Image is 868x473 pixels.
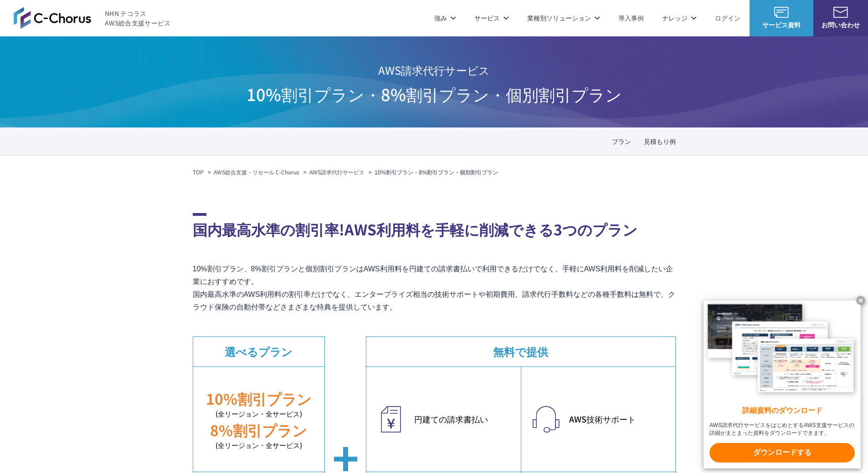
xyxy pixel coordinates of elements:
img: AWS総合支援サービス C-Chorus [14,7,91,29]
p: 10%割引プラン、8%割引プランと個別割引プランはAWS利用料を円建ての請求書払いで利用できるだけでなく、手軽にAWS利用料を削減したい企業におすすめです。 国内最高水準のAWS利用料の割引率だ... [193,263,676,314]
a: ログイン [715,13,740,23]
x-t: AWS請求代行サービスをはじめとするAWS支援サービスの詳細がまとまった資料をダウンロードできます。 [709,422,855,437]
a: 導入事例 [618,13,644,23]
small: (全リージョン・全サービス) [193,440,324,451]
a: TOP [193,168,204,176]
a: 詳細資料のダウンロード AWS請求代行サービスをはじめとするAWS支援サービスの詳細がまとまった資料をダウンロードできます。 ダウンロードする [704,300,861,468]
dt: 無料で提供 [366,337,675,366]
em: 10%割引プラン [206,388,312,409]
em: 円建ての請求書払い [414,413,512,425]
p: サービス [474,13,509,23]
span: サービス資料 [750,20,813,30]
em: AWS技術サポート [569,413,666,425]
a: AWS請求代行サービス [309,168,365,176]
a: AWS総合支援・リセール C-Chorus [214,168,299,176]
x-t: 詳細資料のダウンロード [709,406,855,416]
span: AWS請求代行サービス [247,58,622,82]
x-t: ダウンロードする [709,443,855,463]
span: 10%割引プラン・8%割引プラン ・個別割引プラン [247,82,622,106]
img: AWS総合支援サービス C-Chorus サービス資料 [774,7,789,18]
a: 見積もり例 [644,137,676,146]
p: 強み [434,13,456,23]
p: 業種別ソリューション [527,13,600,23]
em: 8%割引プラン [210,419,307,440]
a: プラン [612,137,631,146]
a: AWS総合支援サービス C-Chorus NHN テコラスAWS総合支援サービス [14,7,171,29]
p: ナレッジ [662,13,697,23]
span: NHN テコラス AWS総合支援サービス [105,9,171,28]
small: (全リージョン・全サービス) [193,409,324,419]
img: お問い合わせ [833,7,848,18]
h2: 国内最高水準の割引率!AWS利用料を手軽に削減できる3つのプラン [193,213,676,240]
em: 10%割引プラン・8%割引プラン・個別割引プラン [375,168,498,176]
span: お問い合わせ [813,20,868,30]
dt: 選べるプラン [193,337,324,366]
